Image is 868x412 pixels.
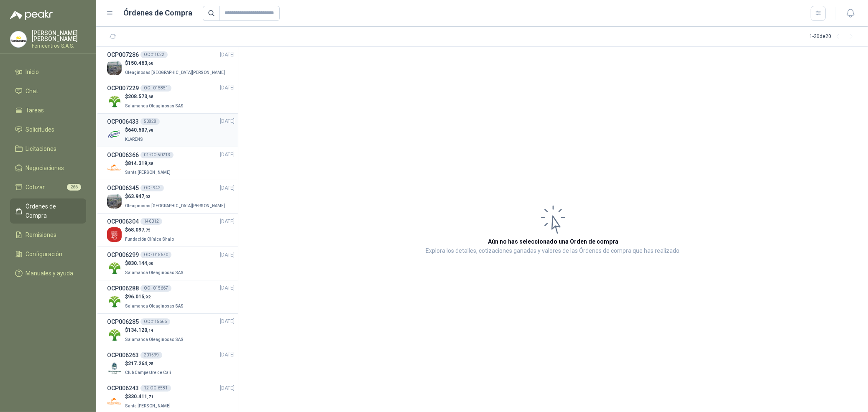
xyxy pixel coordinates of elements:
span: Santa [PERSON_NAME] [125,170,171,175]
a: OCP007286OC # 1022[DATE] Company Logo$150.463,60Oleaginosas [GEOGRAPHIC_DATA][PERSON_NAME] [107,50,235,76]
a: Inicio [10,64,86,80]
h3: OCP006288 [107,284,139,293]
span: [DATE] [220,117,235,125]
img: Company Logo [107,227,122,242]
div: OC # 15666 [140,318,170,325]
span: Salamanca Oleaginosas SAS [125,104,184,108]
div: 50828 [140,118,160,125]
span: [DATE] [220,51,235,59]
div: 1 - 20 de 20 [809,30,858,43]
span: Club Campestre de Cali [125,370,171,375]
a: OCP006304146012[DATE] Company Logo$68.097,75Fundación Clínica Shaio [107,217,235,243]
img: Company Logo [107,294,122,309]
span: 63.947 [128,193,151,199]
p: $ [125,226,176,234]
img: Logo peakr [10,10,53,20]
a: OCP00643350828[DATE] Company Logo$640.507,98KLARENS [107,117,235,143]
h3: OCP006299 [107,250,139,259]
div: 146012 [140,218,162,225]
span: Oleaginosas [GEOGRAPHIC_DATA][PERSON_NAME] [125,70,225,75]
a: Licitaciones [10,141,86,157]
span: [DATE] [220,251,235,259]
span: KLARENS [125,137,143,142]
div: 12-OC-6581 [140,385,171,392]
img: Company Logo [107,127,122,142]
img: Company Logo [107,94,122,109]
span: [DATE] [220,284,235,292]
a: Órdenes de Compra [10,198,86,224]
img: Company Logo [107,361,122,376]
p: $ [125,326,185,334]
span: Inicio [26,67,39,76]
p: $ [125,93,185,101]
h3: OCP007286 [107,50,139,59]
p: Explora los detalles, cotizaciones ganadas y valores de las Órdenes de compra que has realizado. [426,246,681,256]
img: Company Logo [107,160,122,175]
a: OCP006288OC - 015667[DATE] Company Logo$96.015,92Salamanca Oleaginosas SAS [107,284,235,310]
span: ,00 [147,261,153,266]
span: ,38 [147,161,153,166]
span: Oleaginosas [GEOGRAPHIC_DATA][PERSON_NAME] [125,203,225,208]
div: OC - 015667 [140,285,171,292]
a: OCP00624312-OC-6581[DATE] Company Logo$330.411,71Santa [PERSON_NAME] [107,384,235,410]
p: $ [125,193,227,201]
span: Manuales y ayuda [26,269,74,278]
h3: OCP006366 [107,150,139,160]
h3: OCP007229 [107,84,139,93]
span: Licitaciones [26,144,57,153]
span: ,75 [144,228,151,232]
span: 266 [67,184,81,191]
p: $ [125,126,153,134]
img: Company Logo [107,61,122,75]
span: Fundación Clínica Shaio [125,237,174,242]
h3: OCP006285 [107,317,139,326]
a: Configuración [10,246,86,262]
img: Company Logo [107,261,122,275]
span: 208.573 [128,94,153,99]
a: OCP006285OC # 15666[DATE] Company Logo$134.120,14Salamanca Oleaginosas SAS [107,317,235,343]
span: 640.507 [128,127,153,133]
div: OC # 1022 [140,51,168,58]
div: OC - 015670 [140,252,171,258]
span: 150.463 [128,60,153,66]
a: Tareas [10,102,86,118]
span: [DATE] [220,351,235,359]
span: Salamanca Oleaginosas SAS [125,337,184,342]
span: ,71 [147,394,153,399]
a: Chat [10,83,86,99]
p: $ [125,293,185,301]
a: Solicitudes [10,122,86,137]
h3: OCP006345 [107,183,139,193]
img: Company Logo [107,394,122,409]
p: [PERSON_NAME] [PERSON_NAME] [32,30,86,42]
span: Salamanca Oleaginosas SAS [125,270,184,275]
h3: OCP006263 [107,351,139,360]
span: Solicitudes [26,125,55,134]
span: Santa [PERSON_NAME] [125,404,171,408]
span: ,68 [147,94,153,99]
span: 134.120 [128,327,153,333]
img: Company Logo [107,328,122,342]
span: ,03 [144,194,151,199]
span: ,14 [147,328,153,333]
span: 68.097 [128,227,151,233]
span: [DATE] [220,184,235,192]
a: Cotizar266 [10,179,86,195]
span: ,92 [144,295,151,299]
span: Remisiones [26,230,57,239]
a: OCP00636601-OC-50213[DATE] Company Logo$814.319,38Santa [PERSON_NAME] [107,150,235,177]
img: Company Logo [10,31,26,47]
p: $ [125,393,172,401]
span: Negociaciones [26,163,64,173]
span: 830.144 [128,260,153,266]
h1: Órdenes de Compra [124,7,193,19]
span: Configuración [26,249,63,259]
span: [DATE] [220,318,235,326]
span: Cotizar [26,183,45,192]
a: Negociaciones [10,160,86,176]
span: Salamanca Oleaginosas SAS [125,304,184,308]
a: Manuales y ayuda [10,265,86,281]
h3: OCP006304 [107,217,139,226]
a: OCP006345OC - 942[DATE] Company Logo$63.947,03Oleaginosas [GEOGRAPHIC_DATA][PERSON_NAME] [107,183,235,210]
a: OCP007229OC - 015851[DATE] Company Logo$208.573,68Salamanca Oleaginosas SAS [107,84,235,110]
